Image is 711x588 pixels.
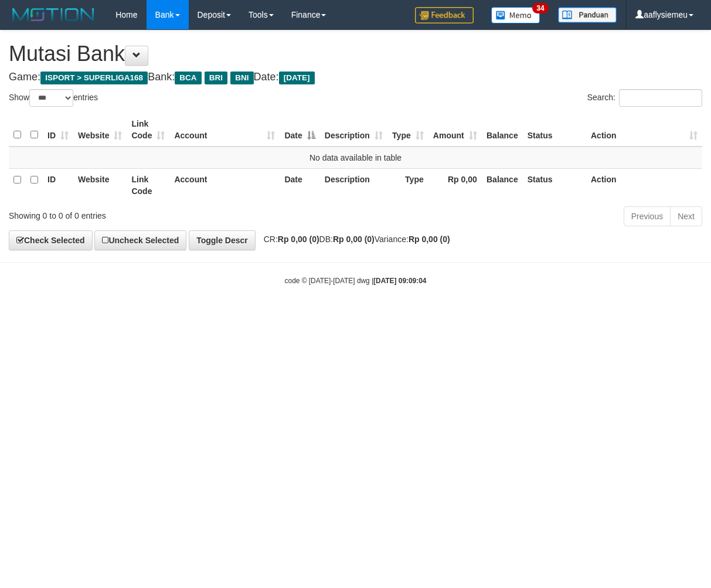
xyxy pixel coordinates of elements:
[624,206,671,226] a: Previous
[279,72,315,84] span: [DATE]
[169,113,280,147] th: Account: activate to sort column ascending
[280,168,319,202] th: Date
[532,3,548,13] span: 34
[9,6,98,23] img: MOTION_logo.png
[40,72,148,84] span: ISPORT > SUPERLIGA168
[285,277,427,285] small: code © [DATE]-[DATE] dwg |
[205,72,227,84] span: BRI
[175,72,201,84] span: BCA
[373,277,426,285] strong: [DATE] 09:09:04
[387,168,428,202] th: Type
[9,72,702,83] h4: Game: Bank: Date:
[491,7,540,23] img: Button%20Memo.svg
[127,113,169,147] th: Link Code: activate to sort column ascending
[387,113,428,147] th: Type: activate to sort column ascending
[523,113,586,147] th: Status
[409,234,450,244] strong: Rp 0,00 (0)
[169,168,280,202] th: Account
[127,168,169,202] th: Link Code
[428,113,482,147] th: Amount: activate to sort column ascending
[43,113,73,147] th: ID: activate to sort column ascending
[619,89,702,107] input: Search:
[586,113,702,147] th: Action: activate to sort column ascending
[482,113,523,147] th: Balance
[9,147,702,169] td: No data available in table
[29,89,73,107] select: Showentries
[230,72,253,84] span: BNI
[320,113,387,147] th: Description: activate to sort column ascending
[280,113,319,147] th: Date: activate to sort column descending
[9,205,287,222] div: Showing 0 to 0 of 0 entries
[9,89,98,107] label: Show entries
[428,168,482,202] th: Rp 0,00
[415,7,474,23] img: Feedback.jpg
[73,168,127,202] th: Website
[586,168,702,202] th: Action
[94,230,186,250] a: Uncheck Selected
[523,168,586,202] th: Status
[258,234,450,244] span: CR: DB: Variance:
[189,230,256,250] a: Toggle Descr
[670,206,702,226] a: Next
[587,89,702,107] label: Search:
[9,42,702,66] h1: Mutasi Bank
[73,113,127,147] th: Website: activate to sort column ascending
[558,7,617,23] img: panduan.png
[278,234,319,244] strong: Rp 0,00 (0)
[43,168,73,202] th: ID
[482,168,523,202] th: Balance
[320,168,387,202] th: Description
[333,234,375,244] strong: Rp 0,00 (0)
[9,230,93,250] a: Check Selected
